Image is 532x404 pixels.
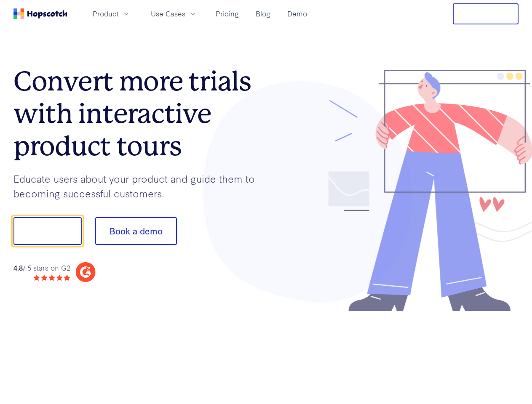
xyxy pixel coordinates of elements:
[151,8,185,19] span: Use Cases
[284,7,310,21] a: Demo
[13,263,23,272] strong: 4.8
[453,3,519,24] button: Free Trial
[88,7,136,21] button: Product
[95,217,177,245] button: Book a demo
[13,263,70,273] div: / 5 stars on G2
[252,7,274,21] a: Blog
[212,7,242,21] a: Pricing
[13,65,266,162] h1: Convert more trials with interactive product tours
[93,8,119,19] span: Product
[13,217,82,245] button: Show me!
[13,8,67,19] a: Home
[13,171,266,200] p: Educate users about your product and guide them to becoming successful customers.
[146,7,202,21] button: Use Cases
